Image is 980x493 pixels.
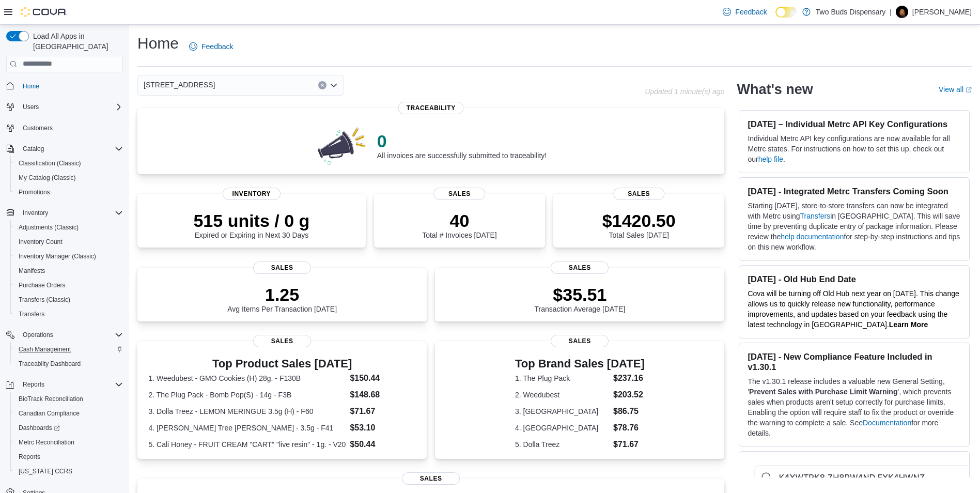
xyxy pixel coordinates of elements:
[14,465,123,477] span: Washington CCRS
[14,422,64,434] a: Dashboards
[515,406,609,417] dt: 3. [GEOGRAPHIC_DATA]
[14,236,67,248] a: Inventory Count
[890,6,892,18] p: |
[23,209,48,217] span: Inventory
[19,453,40,461] span: Reports
[193,210,309,231] p: 515 units / 0 g
[2,142,127,156] button: Catalog
[2,79,127,94] button: Home
[350,389,415,401] dd: $148.68
[2,206,127,220] button: Inventory
[515,423,609,433] dt: 4. [GEOGRAPHIC_DATA]
[10,292,127,307] button: Transfers (Classic)
[613,422,645,434] dd: $78.76
[19,80,43,93] a: Home
[14,236,123,248] span: Inventory Count
[613,372,645,384] dd: $237.16
[10,235,127,249] button: Inventory Count
[10,220,127,235] button: Adjustments (Classic)
[19,80,123,93] span: Home
[816,6,885,18] p: Two Buds Dispensary
[19,188,50,196] span: Promotions
[19,329,57,341] button: Operations
[19,438,74,446] span: Metrc Reconciliation
[515,358,645,370] h3: Top Brand Sales [DATE]
[149,373,346,383] dt: 1. Weedubest - GMO Cookies (H) 28g. - F130B
[14,343,123,356] span: Cash Management
[10,464,127,479] button: [US_STATE] CCRS
[14,294,123,306] span: Transfers (Classic)
[19,329,123,341] span: Operations
[645,87,724,96] p: Updated 1 minute(s) ago
[10,450,127,464] button: Reports
[14,451,123,463] span: Reports
[434,188,485,200] span: Sales
[377,131,547,151] p: 0
[318,81,326,89] button: Clear input
[14,407,123,420] span: Canadian Compliance
[14,250,100,263] a: Inventory Manager (Classic)
[185,36,237,57] a: Feedback
[10,185,127,199] button: Promotions
[613,389,645,401] dd: $203.52
[748,133,961,164] p: Individual Metrc API key configurations are now available for all Metrc states. For instructions ...
[10,342,127,357] button: Cash Management
[19,360,81,368] span: Traceabilty Dashboard
[19,395,83,403] span: BioTrack Reconciliation
[14,436,79,449] a: Metrc Reconciliation
[551,335,609,347] span: Sales
[19,281,66,289] span: Purchase Orders
[10,406,127,421] button: Canadian Compliance
[775,7,797,18] input: Dark Mode
[350,438,415,451] dd: $50.44
[551,261,609,274] span: Sales
[19,101,123,113] span: Users
[14,250,123,263] span: Inventory Manager (Classic)
[227,284,337,313] div: Avg Items Per Transaction [DATE]
[19,467,72,475] span: [US_STATE] CCRS
[144,79,215,91] span: [STREET_ADDRESS]
[602,210,676,239] div: Total Sales [DATE]
[14,221,123,234] span: Adjustments (Classic)
[19,159,81,167] span: Classification (Classic)
[19,409,80,418] span: Canadian Compliance
[14,186,54,198] a: Promotions
[19,424,60,432] span: Dashboards
[781,233,844,241] a: help documentation
[2,120,127,135] button: Customers
[14,294,74,306] a: Transfers (Classic)
[14,393,123,405] span: BioTrack Reconciliation
[330,81,338,89] button: Open list of options
[19,207,52,219] button: Inventory
[193,210,309,239] div: Expired or Expiring in Next 30 Days
[14,186,123,198] span: Promotions
[719,2,771,22] a: Feedback
[23,331,53,339] span: Operations
[402,472,460,485] span: Sales
[19,143,123,155] span: Catalog
[14,279,70,291] a: Purchase Orders
[14,407,84,420] a: Canadian Compliance
[758,155,783,163] a: help file
[14,172,123,184] span: My Catalog (Classic)
[535,284,626,313] div: Transaction Average [DATE]
[19,174,76,182] span: My Catalog (Classic)
[21,7,67,17] img: Cova
[10,278,127,292] button: Purchase Orders
[10,264,127,278] button: Manifests
[377,131,547,160] div: All invoices are successfully submitted to traceability!
[748,376,961,438] p: The v1.30.1 release includes a valuable new General Setting, ' ', which prevents sales when produ...
[749,388,897,396] strong: Prevent Sales with Purchase Limit Warning
[19,252,96,260] span: Inventory Manager (Classic)
[149,358,416,370] h3: Top Product Sales [DATE]
[14,358,123,370] span: Traceabilty Dashboard
[23,82,39,90] span: Home
[223,188,281,200] span: Inventory
[2,100,127,114] button: Users
[939,85,972,94] a: View allExternal link
[10,171,127,185] button: My Catalog (Classic)
[14,465,76,477] a: [US_STATE] CCRS
[748,201,961,252] p: Starting [DATE], store-to-store transfers can now be integrated with Metrc using in [GEOGRAPHIC_D...
[748,119,961,129] h3: [DATE] – Individual Metrc API Key Configurations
